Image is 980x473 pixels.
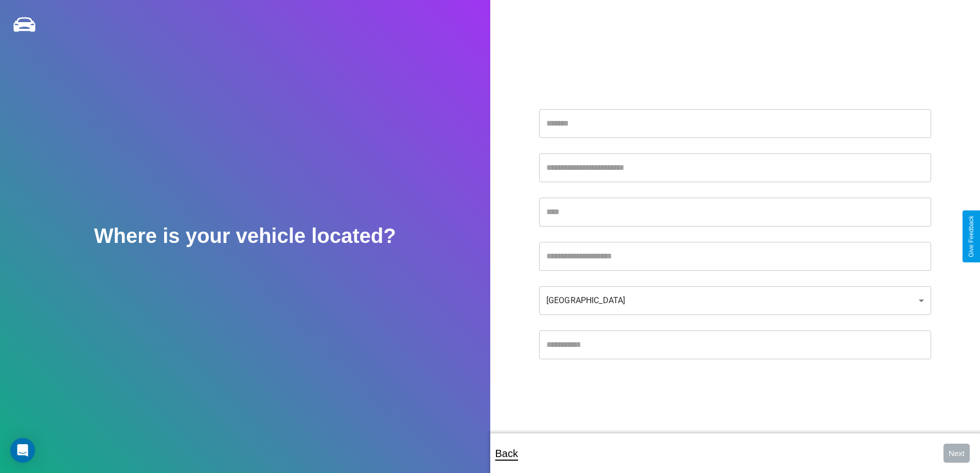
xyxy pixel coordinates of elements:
[94,224,396,248] h2: Where is your vehicle located?
[539,286,931,315] div: [GEOGRAPHIC_DATA]
[968,216,975,257] div: Give Feedback
[10,438,35,463] div: Open Intercom Messenger
[495,444,518,463] p: Back
[943,444,970,463] button: Next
